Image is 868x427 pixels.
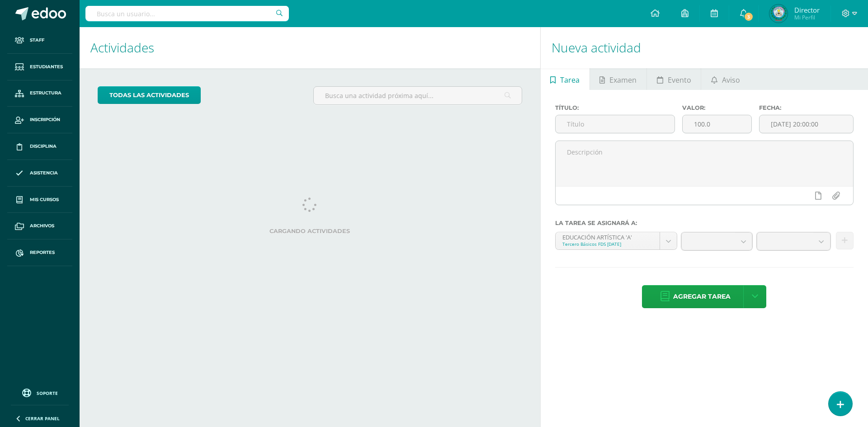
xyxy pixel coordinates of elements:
[556,232,677,249] a: EDUCACIÓN ARTÍSTICA 'A'Tercero Básicos FDS [DATE]
[701,68,750,90] a: Aviso
[794,14,820,21] span: Mi Perfil
[314,87,521,104] input: Busca una actividad próxima aquí...
[769,5,788,23] img: 648d3fb031ec89f861c257ccece062c1.png
[85,6,289,21] input: Busca un usuario...
[609,69,637,91] span: Examen
[556,115,675,133] input: Título
[562,232,653,241] div: EDUCACIÓN ARTÍSTICA 'A'
[30,196,59,203] span: Mis cursos
[98,86,201,104] a: todas las Actividades
[90,27,529,68] h1: Actividades
[25,415,60,422] span: Cerrar panel
[7,187,72,213] a: Mis cursos
[7,107,72,133] a: Inscripción
[30,143,57,150] span: Disciplina
[7,133,72,160] a: Disciplina
[7,160,72,187] a: Asistencia
[30,37,44,44] span: Staff
[30,116,60,123] span: Inscripción
[541,68,590,90] a: Tarea
[7,27,72,54] a: Staff
[30,222,54,230] span: Archivos
[722,69,740,91] span: Aviso
[555,220,854,226] label: La tarea se asignará a:
[7,213,72,239] a: Archivos
[7,54,72,80] a: Estudiantes
[560,69,580,91] span: Tarea
[552,27,857,68] h1: Nueva actividad
[744,12,754,22] span: 3
[673,286,731,308] span: Agregar tarea
[30,169,58,177] span: Asistencia
[590,68,646,90] a: Examen
[37,390,58,396] span: Soporte
[682,104,751,111] label: Valor:
[30,63,63,70] span: Estudiantes
[11,386,69,399] a: Soporte
[647,68,701,90] a: Evento
[555,104,675,111] label: Título:
[30,89,61,97] span: Estructura
[668,69,691,91] span: Evento
[7,239,72,266] a: Reportes
[794,5,820,14] span: Director
[759,115,853,133] input: Fecha de entrega
[683,115,751,133] input: Puntos máximos
[7,80,72,107] a: Estructura
[30,249,55,256] span: Reportes
[98,228,522,235] label: Cargando actividades
[759,104,854,111] label: Fecha:
[562,241,653,247] div: Tercero Básicos FDS [DATE]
